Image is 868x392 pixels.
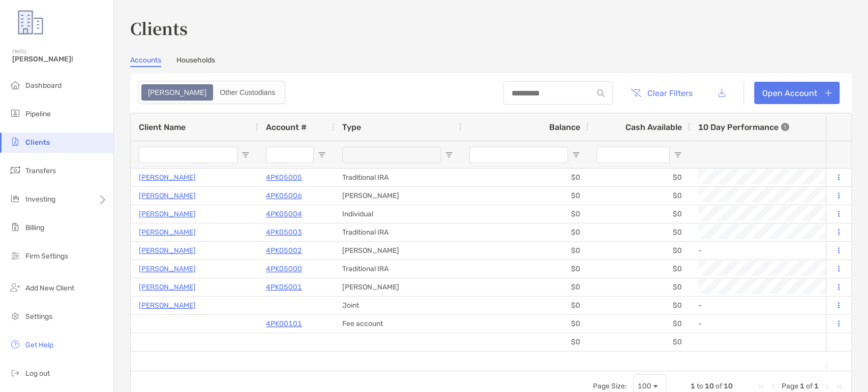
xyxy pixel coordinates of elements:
[318,151,326,159] button: Open Filter Menu
[25,223,44,232] span: Billing
[782,382,798,390] span: Page
[691,382,695,390] span: 1
[334,223,461,241] div: Traditional IRA
[9,164,21,176] img: transfers icon
[572,151,580,159] button: Open Filter Menu
[625,122,682,132] span: Cash Available
[138,81,285,104] div: segmented control
[638,382,651,390] div: 100
[588,315,690,333] div: $0
[334,205,461,223] div: Individual
[588,205,690,223] div: $0
[461,169,588,186] div: $0
[25,284,74,292] span: Add New Client
[596,147,670,163] input: Cash Available Filter Input
[139,226,196,239] p: [PERSON_NAME]
[461,260,588,278] div: $0
[334,278,461,296] div: [PERSON_NAME]
[266,122,307,132] span: Account #
[588,187,690,205] div: $0
[334,242,461,259] div: [PERSON_NAME]
[139,208,196,220] a: [PERSON_NAME]
[445,151,453,159] button: Open Filter Menu
[461,187,588,205] div: $0
[25,138,50,147] span: Clients
[9,221,21,233] img: billing icon
[754,82,840,104] a: Open Account
[623,82,700,104] button: Clear Filters
[176,56,215,67] a: Households
[588,242,690,259] div: $0
[597,89,605,97] img: input icon
[266,244,302,257] a: 4PK05002
[130,16,852,40] h3: Clients
[757,382,765,390] div: First Page
[139,171,196,184] a: [PERSON_NAME]
[461,242,588,259] div: $0
[334,260,461,278] div: Traditional IRA
[25,167,56,175] span: Transfers
[461,205,588,223] div: $0
[139,147,237,163] input: Client Name Filter Input
[814,382,819,390] span: 1
[674,151,682,159] button: Open Filter Menu
[461,278,588,296] div: $0
[139,263,196,275] a: [PERSON_NAME]
[266,226,302,239] p: 4PK05003
[9,367,21,379] img: logout icon
[139,189,196,202] a: [PERSON_NAME]
[9,281,21,293] img: add_new_client icon
[12,4,49,41] img: Zoe Logo
[334,169,461,186] div: Traditional IRA
[9,310,21,322] img: settings icon
[715,382,722,390] span: of
[334,315,461,333] div: Fee account
[800,382,804,390] span: 1
[266,208,302,220] a: 4PK05004
[266,171,302,184] p: 4PK05005
[588,169,690,186] div: $0
[25,312,52,321] span: Settings
[588,278,690,296] div: $0
[142,85,212,100] div: Zoe
[266,281,302,293] a: 4PK05001
[242,151,250,159] button: Open Filter Menu
[588,260,690,278] div: $0
[139,299,196,312] a: [PERSON_NAME]
[469,147,568,163] input: Balance Filter Input
[266,147,314,163] input: Account # Filter Input
[25,369,50,378] span: Log out
[698,113,789,141] div: 10 Day Performance
[835,382,843,390] div: Last Page
[266,263,302,275] a: 4PK05000
[25,110,51,118] span: Pipeline
[334,297,461,314] div: Joint
[139,244,196,257] a: [PERSON_NAME]
[266,189,302,202] a: 4PK05006
[549,122,580,132] span: Balance
[25,252,68,260] span: Firm Settings
[461,223,588,241] div: $0
[705,382,714,390] span: 10
[139,281,196,293] a: [PERSON_NAME]
[266,317,302,330] p: 4PK00101
[823,382,831,390] div: Next Page
[769,382,777,390] div: Previous Page
[9,338,21,350] img: get-help icon
[588,333,690,351] div: $0
[25,195,55,204] span: Investing
[9,192,21,205] img: investing icon
[130,56,161,67] a: Accounts
[9,249,21,262] img: firm-settings icon
[697,382,703,390] span: to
